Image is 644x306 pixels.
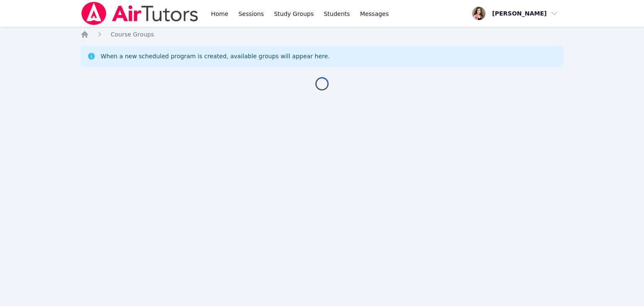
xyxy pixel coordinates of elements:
div: When a new scheduled program is created, available groups will appear here. [101,52,330,60]
a: Course Groups [111,30,154,39]
span: Messages [360,10,389,18]
nav: Breadcrumb [80,30,563,39]
img: Air Tutors [80,2,199,25]
span: Course Groups [111,31,154,38]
